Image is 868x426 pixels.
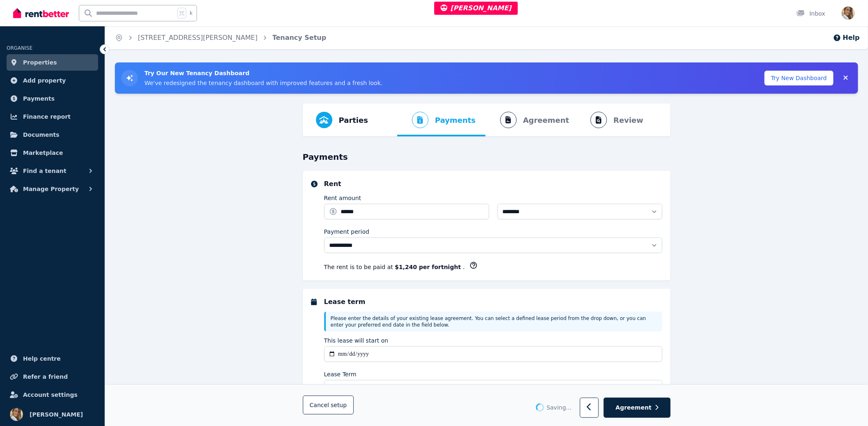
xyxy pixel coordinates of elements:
img: Jodie Cartmer [842,7,855,20]
span: Account settings [23,390,78,400]
span: Tenancy Setup [273,33,327,43]
span: ORGANISE [7,45,32,51]
span: Payments [23,94,55,104]
button: Collapse banner [840,71,852,85]
a: Properties [7,54,98,71]
span: Refer a friend [23,372,68,382]
h5: Lease term [324,297,662,307]
p: The rent is to be paid at . [324,263,465,271]
button: Help [833,33,860,43]
nav: Progress [303,104,671,136]
span: Add property [23,76,66,85]
a: Documents [7,127,98,143]
h3: Try Our New Tenancy Dashboard [144,69,382,77]
span: k [190,10,192,16]
label: Rent amount [324,194,362,202]
span: Parties [339,115,368,126]
label: Payment period [324,228,369,236]
label: Lease Term [324,370,357,378]
span: Saving ... [547,404,572,412]
a: Account settings [7,387,98,403]
span: Marketplace [23,148,63,158]
span: Finance report [23,112,71,122]
p: We've redesigned the tenancy dashboard with improved features and a fresh look. [144,79,382,87]
img: RentBetter [13,7,69,19]
span: Properties [23,58,57,67]
a: Finance report [7,108,98,125]
nav: Breadcrumb [105,26,336,49]
span: Payments [435,115,476,126]
span: Find a tenant [23,166,66,176]
span: [PERSON_NAME] [441,4,512,12]
button: Payments [397,104,482,136]
img: Jodie Cartmer [10,408,23,421]
a: Marketplace [7,145,98,161]
a: Add property [7,72,98,89]
span: Manage Property [23,184,79,194]
label: This lease will start on [324,336,389,345]
span: Please enter the details of your existing lease agreement. You can select a defined lease period ... [331,315,646,328]
a: Refer a friend [7,368,98,385]
div: Inbox [797,9,825,18]
button: Find a tenant [7,163,98,179]
span: Documents [23,130,60,140]
a: [STREET_ADDRESS][PERSON_NAME] [138,34,258,41]
h5: Rent [324,179,662,189]
b: $1,240 per fortnight [395,264,463,270]
span: Help centre [23,354,61,364]
span: Agreement [616,404,652,412]
a: Payments [7,90,98,107]
button: Cancelsetup [303,396,354,415]
h3: Payments [303,151,671,163]
a: Help centre [7,350,98,367]
button: Parties [309,104,375,136]
span: [PERSON_NAME] [30,410,83,419]
button: Manage Property [7,181,98,197]
div: Try New Tenancy Dashboard [115,62,858,94]
span: Cancel [310,402,347,409]
button: Try New Dashboard [765,71,834,85]
span: setup [331,401,347,410]
button: Agreement [604,398,670,418]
